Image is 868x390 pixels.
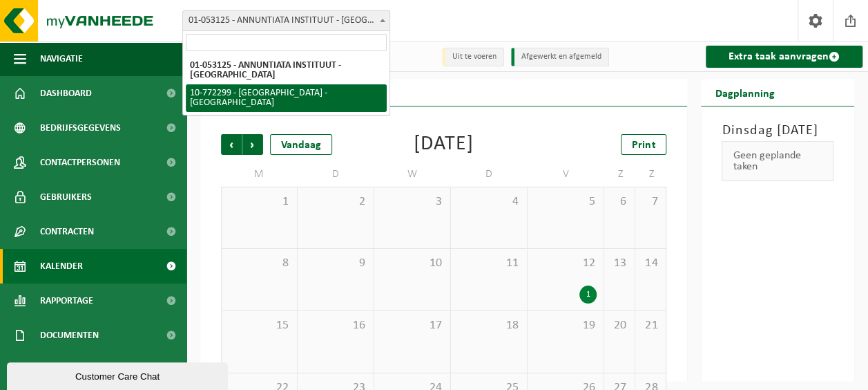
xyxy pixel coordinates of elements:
[442,48,504,66] li: Uit te voeren
[642,256,659,271] span: 14
[229,256,290,271] span: 8
[40,41,83,76] span: Navigatie
[221,134,242,155] span: Vorige
[40,180,92,214] span: Gebruikers
[229,318,290,333] span: 15
[229,194,290,210] span: 1
[305,318,367,333] span: 16
[298,162,374,187] td: D
[40,214,94,249] span: Contracten
[635,162,666,187] td: Z
[40,284,93,318] span: Rapportage
[534,256,597,271] span: 12
[511,48,609,66] li: Afgewerkt en afgemeld
[182,10,390,31] span: 01-053125 - ANNUNTIATA INSTITUUT - VEURNE
[458,318,520,333] span: 18
[40,353,103,387] span: Product Shop
[40,318,99,353] span: Documenten
[40,111,121,145] span: Bedrijfsgegevens
[40,249,83,284] span: Kalender
[722,141,833,181] div: Geen geplande taken
[611,256,628,271] span: 13
[579,286,597,304] div: 1
[221,162,298,187] td: M
[7,360,231,390] iframe: chat widget
[458,194,520,210] span: 4
[701,79,788,106] h2: Dagplanning
[706,46,862,68] a: Extra taak aanvragen
[534,194,597,210] span: 5
[642,318,659,333] span: 21
[642,194,659,210] span: 7
[611,194,628,210] span: 6
[458,256,520,271] span: 11
[40,145,120,180] span: Contactpersonen
[374,162,451,187] td: W
[381,194,443,210] span: 3
[604,162,635,187] td: Z
[534,318,597,333] span: 19
[183,11,389,30] span: 01-053125 - ANNUNTIATA INSTITUUT - VEURNE
[632,140,655,151] span: Print
[305,256,367,271] span: 9
[186,84,387,112] li: 10-772299 - [GEOGRAPHIC_DATA] - [GEOGRAPHIC_DATA]
[40,76,92,111] span: Dashboard
[611,318,628,333] span: 20
[451,162,528,187] td: D
[414,134,474,155] div: [DATE]
[270,134,332,155] div: Vandaag
[305,194,367,210] span: 2
[381,318,443,333] span: 17
[722,120,833,141] h3: Dinsdag [DATE]
[186,57,387,84] li: 01-053125 - ANNUNTIATA INSTITUUT - [GEOGRAPHIC_DATA]
[528,162,604,187] td: V
[242,134,263,155] span: Volgende
[621,134,666,155] a: Print
[381,256,443,271] span: 10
